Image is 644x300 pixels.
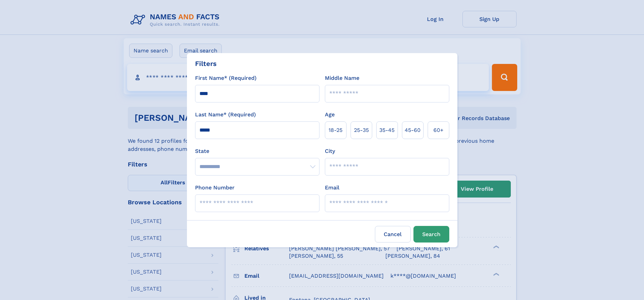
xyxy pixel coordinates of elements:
span: 25‑35 [354,126,369,134]
label: City [325,147,335,155]
label: First Name* (Required) [195,74,257,82]
label: Middle Name [325,74,359,82]
label: Last Name* (Required) [195,111,256,119]
label: Phone Number [195,184,235,192]
span: 35‑45 [379,126,395,134]
button: Search [413,226,449,243]
label: Age [325,111,335,119]
span: 45‑60 [405,126,421,134]
span: 18‑25 [329,126,342,134]
label: State [195,147,319,155]
label: Email [325,184,339,192]
label: Cancel [375,226,411,243]
span: 60+ [433,126,444,134]
div: Filters [195,59,217,69]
